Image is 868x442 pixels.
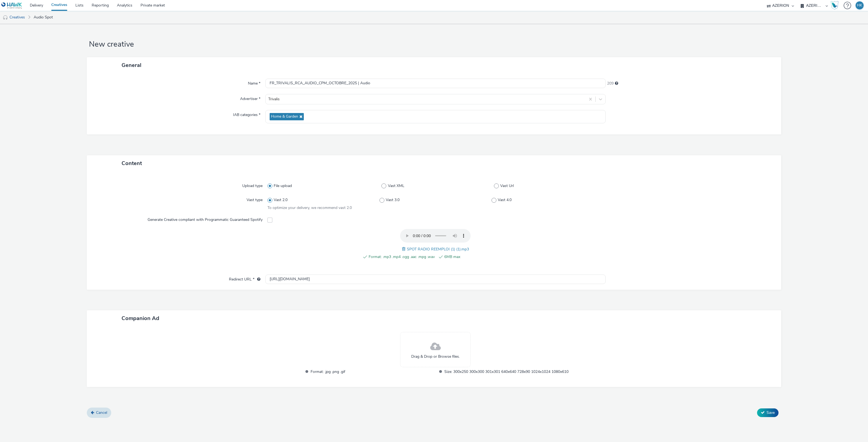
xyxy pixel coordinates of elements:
img: undefined Logo [1,2,22,9]
h1: New creative [87,39,781,50]
span: Vast Url [500,183,514,189]
a: Hawk Academy [831,1,841,10]
img: Hawk Academy [831,1,839,10]
span: Vast 2.0 [274,197,288,203]
span: Companion Ad [122,315,159,322]
span: To optimize your delivery, we recommend vast 2.0 [267,205,352,210]
input: Name [265,79,606,88]
span: Save [767,410,775,415]
input: url... [265,275,606,284]
span: General [122,62,141,69]
span: Drag & Drop or Browse files. [411,354,460,359]
button: Save [757,408,778,417]
span: Vast 4.0 [498,197,512,203]
span: File upload [274,183,292,189]
span: Format: .mp3 .mp4 .ogg .aac .mpg .wav [369,254,435,260]
span: Size: 300x250 300x300 301x301 640x640 728x90 1024x1024 1080x610 [444,369,569,375]
span: Vast XML [388,183,404,189]
label: Generate Creative compliant with Programmatic Guaranteed Spotify [145,215,265,222]
label: Name * [246,79,263,86]
span: Format: .jpg .png .gif [311,369,435,375]
div: URL will be used as a validation URL with some SSPs and it will be the redirection URL of your cr... [254,277,260,282]
span: 209 [607,81,614,86]
label: Redirect URL * [227,275,263,282]
label: IAB categories * [231,110,263,118]
a: Cancel [87,408,111,418]
span: Vast 3.0 [386,197,400,203]
label: Advertiser * [238,94,263,102]
label: Vast type [244,195,265,203]
img: audio [3,15,8,20]
span: 6MB max [444,254,510,260]
span: SPOT RADIO REEMPLOI (1) (1).mp3 [407,247,469,252]
div: HK [857,1,862,9]
label: Upload type [240,181,265,189]
div: Maximum 255 characters [615,81,618,86]
span: Content [122,160,142,167]
span: Home & Garden [271,114,298,119]
span: Cancel [96,410,107,415]
a: Audio Spot [31,11,56,24]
